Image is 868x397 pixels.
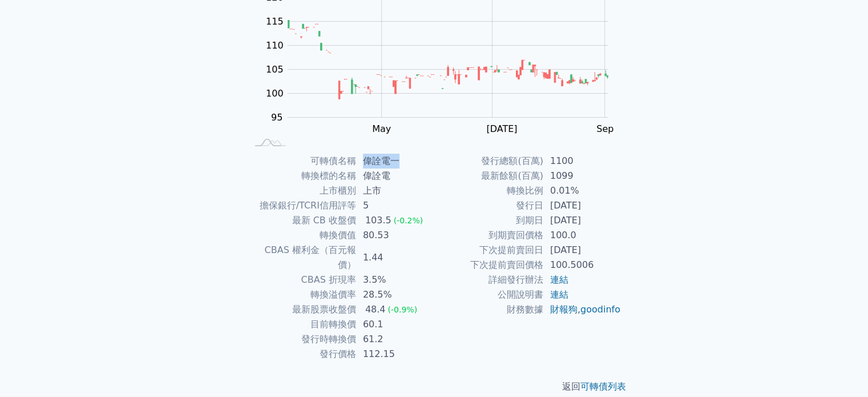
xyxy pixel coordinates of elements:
td: [DATE] [543,213,621,228]
a: goodinfo [580,304,620,315]
a: 財報狗 [550,304,578,315]
td: 財務數據 [434,302,543,317]
td: , [543,302,621,317]
td: 0.01% [543,183,621,198]
td: 下次提前賣回日 [434,243,543,258]
tspan: 95 [271,112,282,123]
td: [DATE] [543,243,621,258]
td: 最新餘額(百萬) [434,169,543,183]
td: 發行總額(百萬) [434,154,543,169]
td: 1100 [543,154,621,169]
tspan: 100 [266,88,284,99]
a: 連結 [550,289,568,300]
a: 可轉債列表 [580,381,626,392]
td: CBAS 權利金（百元報價） [247,243,356,272]
td: 發行時轉換價 [247,332,356,347]
td: 100.0 [543,228,621,243]
span: (-0.9%) [387,305,417,314]
td: 3.5% [356,272,434,287]
td: 5 [356,198,434,213]
td: 80.53 [356,228,434,243]
td: 上市 [356,183,434,198]
td: 轉換溢價率 [247,287,356,302]
td: 轉換價值 [247,228,356,243]
tspan: [DATE] [486,123,517,134]
tspan: 110 [266,40,284,51]
td: 100.5006 [543,258,621,272]
tspan: Sep [596,123,613,134]
td: CBAS 折現率 [247,272,356,287]
td: 發行日 [434,198,543,213]
td: 詳細發行辦法 [434,272,543,287]
td: 28.5% [356,287,434,302]
td: 擔保銀行/TCRI信用評等 [247,198,356,213]
tspan: May [372,123,391,134]
td: 偉詮電一 [356,154,434,169]
span: (-0.2%) [394,216,423,225]
tspan: 105 [266,64,284,75]
td: 最新 CB 收盤價 [247,213,356,228]
td: 到期日 [434,213,543,228]
td: 61.2 [356,332,434,347]
g: Series [288,20,608,99]
td: 轉換比例 [434,183,543,198]
td: 1.44 [356,243,434,272]
div: 103.5 [363,213,394,228]
div: 48.4 [363,302,388,317]
td: 最新股票收盤價 [247,302,356,317]
td: 目前轉換價 [247,317,356,332]
td: [DATE] [543,198,621,213]
p: 返回 [233,380,635,394]
a: 連結 [550,274,568,285]
td: 轉換標的名稱 [247,169,356,183]
td: 可轉債名稱 [247,154,356,169]
tspan: 115 [266,16,284,27]
td: 112.15 [356,347,434,362]
td: 發行價格 [247,347,356,362]
td: 1099 [543,169,621,183]
td: 下次提前賣回價格 [434,258,543,272]
td: 上市櫃別 [247,183,356,198]
td: 60.1 [356,317,434,332]
td: 偉詮電 [356,169,434,183]
td: 公開說明書 [434,287,543,302]
td: 到期賣回價格 [434,228,543,243]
